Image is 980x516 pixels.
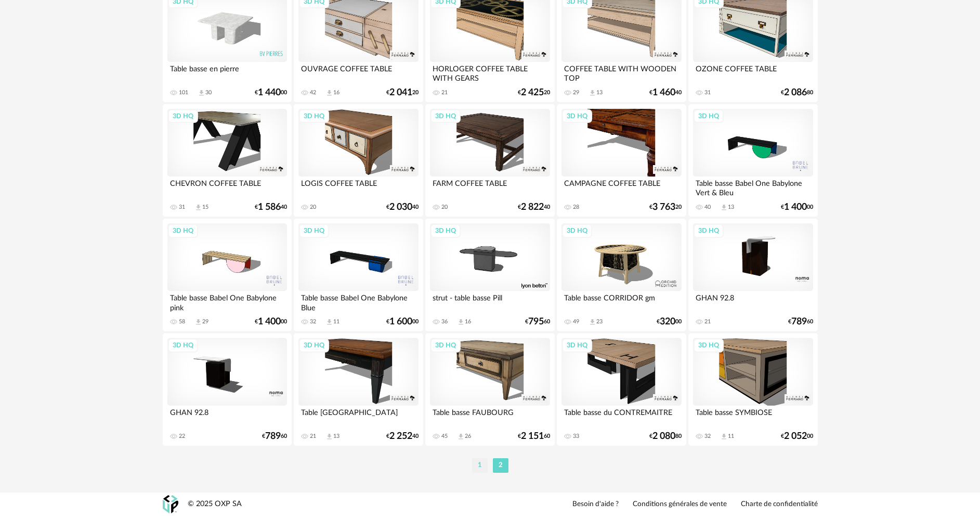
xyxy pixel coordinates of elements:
[258,204,281,211] span: 1 586
[188,499,242,509] div: © 2025 OXP SA
[573,318,579,325] div: 49
[652,204,675,211] span: 3 763
[573,89,579,96] div: 29
[521,433,544,440] span: 2 151
[720,433,728,441] span: Download icon
[265,433,281,440] span: 789
[741,500,818,509] a: Charte de confidentialité
[693,406,813,426] div: Table basse SYMBIOSE
[589,318,596,326] span: Download icon
[693,177,813,197] div: Table basse Babel One Babylone Vert & Bleu
[298,291,418,312] div: Table basse Babel One Babylone Blue
[325,433,333,441] span: Download icon
[389,89,412,96] span: 2 041
[179,433,185,440] div: 22
[168,109,198,123] div: 3D HQ
[299,224,329,237] div: 3D HQ
[425,333,554,446] a: 3D HQ Table basse FAUBOURG 45 Download icon 26 €2 15160
[325,318,333,326] span: Download icon
[704,204,711,211] div: 40
[649,204,682,211] div: € 20
[561,62,681,83] div: COFFEE TABLE WITH WOODEN TOP
[386,89,419,96] div: € 20
[781,89,813,96] div: € 80
[457,433,465,441] span: Download icon
[198,89,205,97] span: Download icon
[202,318,208,325] div: 29
[298,177,418,197] div: LOGIS COFFEE TABLE
[652,433,675,440] span: 2 080
[179,89,188,96] div: 101
[386,318,419,325] div: € 00
[310,204,316,211] div: 20
[430,291,550,312] div: strut - table basse Pill
[386,433,419,440] div: € 40
[258,318,281,325] span: 1 400
[441,204,448,211] div: 20
[386,204,419,211] div: € 40
[441,89,448,96] div: 21
[163,495,178,513] img: OXP
[688,104,817,217] a: 3D HQ Table basse Babel One Babylone Vert & Bleu 40 Download icon 13 €1 40000
[167,62,287,83] div: Table basse en pierre
[333,318,339,325] div: 11
[167,291,287,312] div: Table basse Babel One Babylone pink
[389,433,412,440] span: 2 252
[784,204,807,211] span: 1 400
[657,318,682,325] div: € 00
[649,433,682,440] div: € 80
[430,177,550,197] div: FARM COFFEE TABLE
[425,104,554,217] a: 3D HQ FARM COFFEE TABLE 20 €2 82240
[294,333,423,446] a: 3D HQ Table [GEOGRAPHIC_DATA] 21 Download icon 13 €2 25240
[389,204,412,211] span: 2 030
[441,318,448,325] div: 36
[652,89,675,96] span: 1 460
[298,406,418,426] div: Table [GEOGRAPHIC_DATA]
[163,333,292,446] a: 3D HQ GHAN 92.8 22 €78960
[425,219,554,331] a: 3D HQ strut - table basse Pill 36 Download icon 16 €79560
[168,224,198,237] div: 3D HQ
[562,224,592,237] div: 3D HQ
[589,89,596,97] span: Download icon
[430,62,550,83] div: HORLOGER COFFEE TABLE WITH GEARS
[518,433,550,440] div: € 60
[457,318,465,326] span: Download icon
[562,109,592,123] div: 3D HQ
[596,89,603,96] div: 13
[389,318,412,325] span: 1 600
[333,89,339,96] div: 16
[310,318,316,325] div: 32
[704,89,711,96] div: 31
[333,433,339,440] div: 13
[163,219,292,331] a: 3D HQ Table basse Babel One Babylone pink 58 Download icon 29 €1 40000
[430,406,550,426] div: Table basse FAUBOURG
[298,62,418,83] div: OUVRAGE COFFEE TABLE
[255,318,287,325] div: € 00
[728,433,734,440] div: 11
[194,318,202,326] span: Download icon
[562,338,592,352] div: 3D HQ
[167,177,287,197] div: CHEVRON COFFEE TABLE
[557,219,686,331] a: 3D HQ Table basse CORRIDOR gm 49 Download icon 23 €32000
[179,204,185,211] div: 31
[781,433,813,440] div: € 00
[791,318,807,325] span: 789
[788,318,813,325] div: € 60
[596,318,603,325] div: 23
[728,204,734,211] div: 13
[573,204,579,211] div: 28
[528,318,544,325] span: 795
[720,204,728,211] span: Download icon
[694,338,724,352] div: 3D HQ
[521,204,544,211] span: 2 822
[688,333,817,446] a: 3D HQ Table basse SYMBIOSE 32 Download icon 11 €2 05200
[163,104,292,217] a: 3D HQ CHEVRON COFFEE TABLE 31 Download icon 15 €1 58640
[493,458,508,473] li: 2
[255,204,287,211] div: € 40
[525,318,550,325] div: € 60
[465,433,471,440] div: 26
[310,89,316,96] div: 42
[294,104,423,217] a: 3D HQ LOGIS COFFEE TABLE 20 €2 03040
[557,333,686,446] a: 3D HQ Table basse du CONTREMAITRE 33 €2 08080
[557,104,686,217] a: 3D HQ CAMPAGNE COFFEE TABLE 28 €3 76320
